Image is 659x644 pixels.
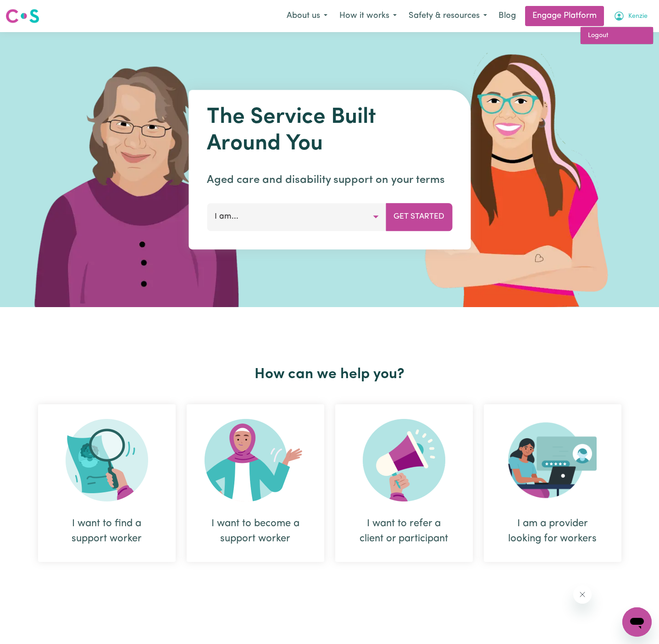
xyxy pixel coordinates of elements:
[622,607,652,637] iframe: Button to launch messaging window
[209,516,302,546] div: I want to become a support worker
[6,6,55,14] span: Need any help?
[525,6,604,26] a: Engage Platform
[6,8,39,24] img: Careseekers logo
[581,27,653,44] a: Logout
[66,419,148,501] img: Search
[333,6,403,26] button: How it works
[38,404,176,562] div: I want to find a support worker
[363,419,445,501] img: Refer
[205,419,306,501] img: Become Worker
[60,516,154,546] div: I want to find a support worker
[403,6,493,26] button: Safety & resources
[508,419,597,501] img: Provider
[187,404,324,562] div: I want to become a support worker
[628,11,648,22] span: Kenzie
[386,203,452,231] button: Get Started
[357,516,451,546] div: I want to refer a client or participant
[580,27,653,45] div: My Account
[6,6,39,27] a: Careseekers logo
[33,366,627,383] h2: How can we help you?
[335,404,473,562] div: I want to refer a client or participant
[608,6,653,26] button: My Account
[506,516,599,546] div: I am a provider looking for workers
[207,172,452,188] p: Aged care and disability support on your terms
[281,6,333,26] button: About us
[493,6,521,26] a: Blog
[484,404,621,562] div: I am a provider looking for workers
[207,203,386,231] button: I am...
[207,105,452,157] h1: The Service Built Around You
[573,585,592,604] iframe: Close message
